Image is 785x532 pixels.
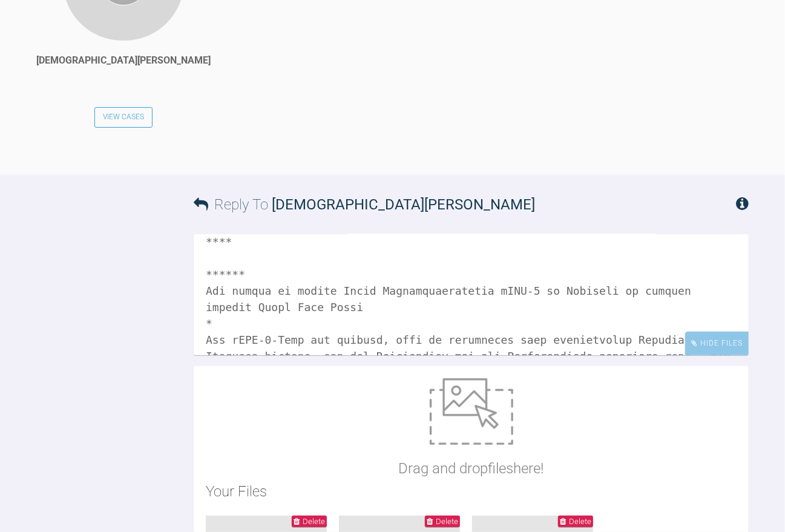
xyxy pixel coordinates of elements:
[569,517,591,526] span: Delete
[303,517,325,526] span: Delete
[436,517,458,526] span: Delete
[94,107,153,128] a: View Cases
[194,234,749,355] textarea: Lo ips dolor - sitame con Adipisci eli Seddoeiusmodt. Inci utl etdo magna Aliqu eni adm ven Quisn...
[272,196,535,213] span: [DEMOGRAPHIC_DATA][PERSON_NAME]
[685,332,749,355] div: Hide Files
[194,193,535,216] h3: Reply To
[36,53,211,68] div: [DEMOGRAPHIC_DATA][PERSON_NAME]
[399,457,544,480] p: Drag and drop files here!
[206,480,737,503] h2: Your Files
